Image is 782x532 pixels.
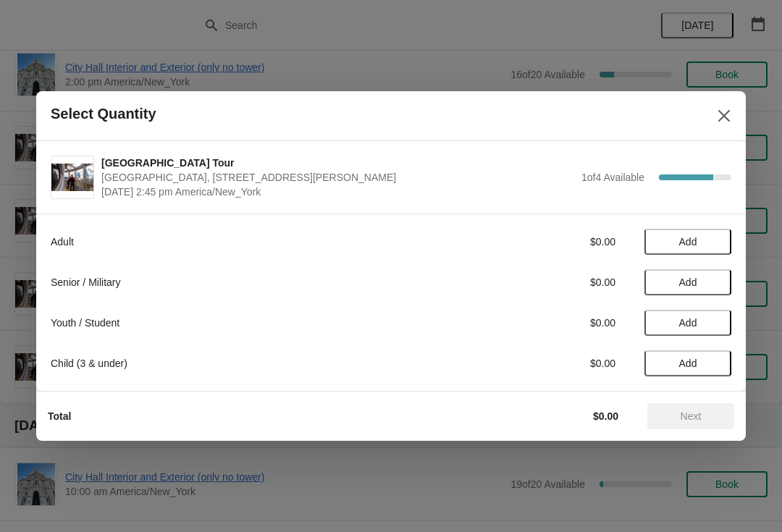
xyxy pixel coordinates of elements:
button: Add [644,350,731,376]
div: $0.00 [482,316,615,330]
span: Add [679,236,697,248]
button: Close [711,103,737,129]
div: $0.00 [482,356,615,371]
span: Add [679,317,697,329]
div: Child (3 & under) [51,356,453,371]
strong: $0.00 [593,410,618,422]
div: Adult [51,235,453,249]
div: Senior / Military [51,275,453,290]
span: 1 of 4 Available [581,172,644,183]
button: Add [644,269,731,295]
button: Add [644,229,731,255]
div: Youth / Student [51,316,453,330]
span: [GEOGRAPHIC_DATA] Tour [101,156,574,170]
span: Add [679,358,697,369]
h2: Select Quantity [51,106,156,122]
button: Add [644,310,731,336]
strong: Total [48,410,71,422]
div: $0.00 [482,275,615,290]
span: [DATE] 2:45 pm America/New_York [101,185,574,199]
span: Add [679,276,697,288]
div: $0.00 [482,235,615,249]
span: [GEOGRAPHIC_DATA], [STREET_ADDRESS][PERSON_NAME] [101,170,574,185]
img: City Hall Tower Tour | City Hall Visitor Center, 1400 John F Kennedy Boulevard Suite 121, Philade... [51,164,93,192]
